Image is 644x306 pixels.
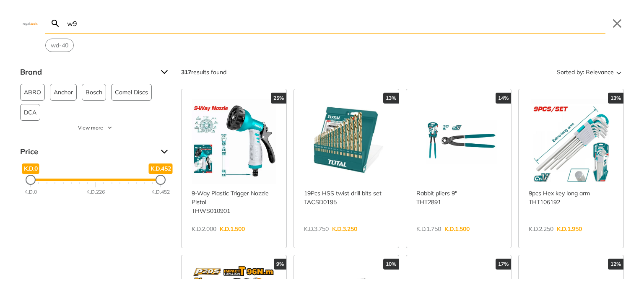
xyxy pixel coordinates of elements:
[20,124,171,132] button: View more
[24,104,36,120] span: DCA
[586,65,614,79] span: Relevance
[383,259,399,270] div: 10%
[20,145,154,158] span: Price
[610,17,624,30] button: Close
[271,93,286,104] div: 25%
[555,65,624,79] button: Sorted by:Relevance Sort
[608,93,623,104] div: 13%
[50,84,77,101] button: Anchor
[86,84,102,100] span: Bosch
[111,84,152,101] button: Camel Discs
[51,41,68,50] span: wd-40
[151,188,170,196] div: K.D.452
[115,84,148,100] span: Camel Discs
[20,84,45,101] button: ABRO
[82,84,106,101] button: Bosch
[383,93,399,104] div: 13%
[496,93,511,104] div: 14%
[181,68,191,76] strong: 317
[20,104,40,121] button: DCA
[614,67,624,77] svg: Sort
[24,188,37,196] div: K.D.0
[20,65,154,79] span: Brand
[608,259,623,270] div: 12%
[274,259,286,270] div: 9%
[156,175,166,185] div: Maximum Price
[54,84,73,100] span: Anchor
[46,39,73,52] button: Select suggestion: wd-40
[45,39,74,52] div: Suggestion: wd-40
[50,18,60,29] svg: Search
[26,175,36,185] div: Minimum Price
[86,188,105,196] div: K.D.226
[78,124,103,132] span: View more
[181,65,226,79] div: results found
[65,13,605,33] input: Search…
[24,84,41,100] span: ABRO
[20,21,40,25] img: Close
[496,259,511,270] div: 17%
